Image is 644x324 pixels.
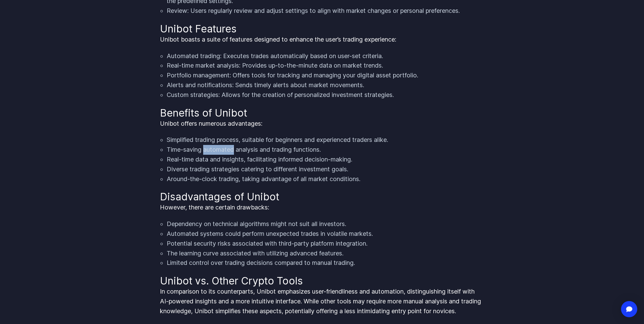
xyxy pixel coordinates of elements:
[160,119,484,129] p: Unibot offers numerous advantages:
[167,6,484,16] li: Review: Users regularly review and adjust settings to align with market changes or personal prefe...
[167,61,484,71] li: Real-time market analysis: Provides up-to-the-minute data on market trends.
[167,249,484,258] li: The learning curve associated with utilizing advanced features.
[167,135,484,145] li: Simplified trading process, suitable for beginners and experienced traders alike.
[167,155,484,165] li: Real-time data and insights, facilitating informed decision-making.
[167,174,484,184] li: Around-the-clock trading, taking advantage of all market conditions.
[160,275,484,287] h2: Unibot vs. Other Crypto Tools
[167,229,484,239] li: Automated systems could perform unexpected trades in volatile markets.
[160,287,484,316] p: In comparison to its counterparts, Unibot emphasizes user-friendliness and automation, distinguis...
[167,239,484,249] li: Potential security risks associated with third-party platform integration.
[160,203,484,213] p: However, there are certain drawbacks:
[621,301,637,317] div: Open Intercom Messenger
[160,23,484,35] h2: Unibot Features
[167,258,484,268] li: Limited control over trading decisions compared to manual trading.
[167,51,484,61] li: Automated trading: Executes trades automatically based on user-set criteria.
[167,90,484,100] li: Custom strategies: Allows for the creation of personalized investment strategies.
[167,71,484,80] li: Portfolio management: Offers tools for tracking and managing your digital asset portfolio.
[167,145,484,155] li: Time-saving automated analysis and trading functions.
[160,35,484,45] p: Unibot boasts a suite of features designed to enhance the user’s trading experience:
[160,191,484,203] h2: Disadvantages of Unibot
[167,219,484,229] li: Dependency on technical algorithms might not suit all investors.
[167,80,484,90] li: Alerts and notifications: Sends timely alerts about market movements.
[160,107,484,119] h2: Benefits of Unibot
[167,165,484,174] li: Diverse trading strategies catering to different investment goals.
